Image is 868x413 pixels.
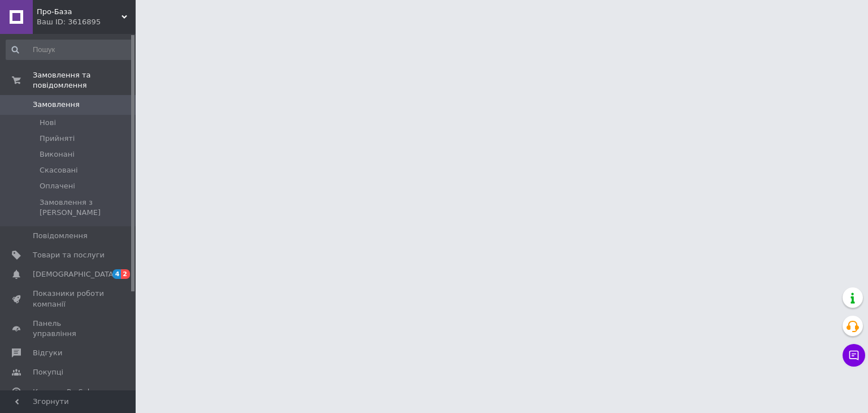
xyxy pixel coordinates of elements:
[33,269,116,279] span: [DEMOGRAPHIC_DATA]
[40,118,56,128] span: Нові
[121,269,130,279] span: 2
[40,149,75,160] span: Виконані
[37,7,121,17] span: Про-База
[33,289,105,309] span: Показники роботи компанії
[40,197,132,218] span: Замовлення з [PERSON_NAME]
[33,348,62,358] span: Відгуки
[33,387,94,397] span: Каталог ProSale
[33,250,105,260] span: Товари та послуги
[37,17,136,27] div: Ваш ID: 3616895
[843,344,865,367] button: Чат з покупцем
[33,231,88,241] span: Повідомлення
[6,40,133,60] input: Пошук
[33,319,105,339] span: Панель управління
[33,70,136,91] span: Замовлення та повідомлення
[40,134,75,144] span: Прийняті
[33,367,63,377] span: Покупці
[112,269,121,279] span: 4
[40,181,75,191] span: Оплачені
[40,165,78,175] span: Скасовані
[33,100,80,110] span: Замовлення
